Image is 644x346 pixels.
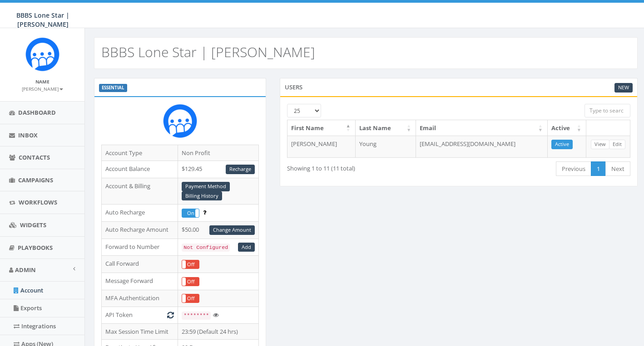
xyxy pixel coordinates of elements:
td: Message Forward [102,273,178,290]
a: Recharge [226,165,255,174]
td: Auto Recharge [102,205,178,222]
input: Type to search [585,104,630,117]
a: Payment Method [182,182,230,191]
img: Rally_Corp_Icon_1.png [163,104,197,138]
td: $50.00 [178,221,259,239]
td: 23:59 (Default 24 hrs) [178,323,259,340]
a: 1 [591,161,606,176]
span: Enable to prevent campaign failure. [203,208,206,216]
label: ESSENTIAL [99,84,127,92]
a: Add [238,243,255,252]
td: Young [356,136,416,157]
img: Rally_Corp_Icon_1.png [25,37,59,71]
td: MFA Authentication [102,290,178,307]
td: API Token [102,307,178,324]
td: Account Balance [102,161,178,178]
h2: BBBS Lone Star | [PERSON_NAME] [101,44,315,59]
a: Edit [609,140,625,149]
span: Widgets [20,221,46,229]
i: Generate New Token [167,312,174,318]
a: [PERSON_NAME] [22,84,63,93]
label: Off [182,260,199,268]
a: Billing History [182,191,222,201]
a: Active [551,140,573,149]
div: Users [280,78,638,96]
span: Workflows [19,198,57,206]
td: $129.45 [178,161,259,178]
div: Showing 1 to 11 (11 total) [287,161,422,173]
div: OnOff [182,277,199,286]
a: Previous [556,161,591,176]
td: [EMAIL_ADDRESS][DOMAIN_NAME] [416,136,548,157]
td: Account Type [102,145,178,161]
td: Call Forward [102,256,178,273]
span: Dashboard [18,108,56,117]
td: [PERSON_NAME] [287,136,356,157]
td: Forward to Number [102,239,178,256]
th: Email: activate to sort column ascending [416,120,548,136]
div: OnOff [182,260,199,269]
th: Active: activate to sort column ascending [548,120,586,136]
code: Not Configured [182,244,230,252]
label: On [182,209,199,217]
small: [PERSON_NAME] [22,86,63,92]
a: Next [605,161,630,176]
a: New [614,83,633,93]
td: Non Profit [178,145,259,161]
td: Auto Recharge Amount [102,221,178,239]
small: Name [35,78,50,85]
a: Change Amount [209,225,255,235]
th: First Name: activate to sort column descending [287,120,356,136]
div: OnOff [182,209,199,218]
th: Last Name: activate to sort column ascending [356,120,416,136]
span: Contacts [19,153,50,161]
td: Account & Billing [102,178,178,205]
a: View [591,140,609,149]
label: Off [182,294,199,302]
div: OnOff [182,294,199,303]
span: Playbooks [18,244,53,252]
span: Admin [15,266,36,274]
td: Max Session Time Limit [102,323,178,340]
label: Off [182,278,199,286]
span: BBBS Lone Star | [PERSON_NAME] [16,11,69,29]
span: Campaigns [18,176,53,184]
span: Inbox [18,131,38,139]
